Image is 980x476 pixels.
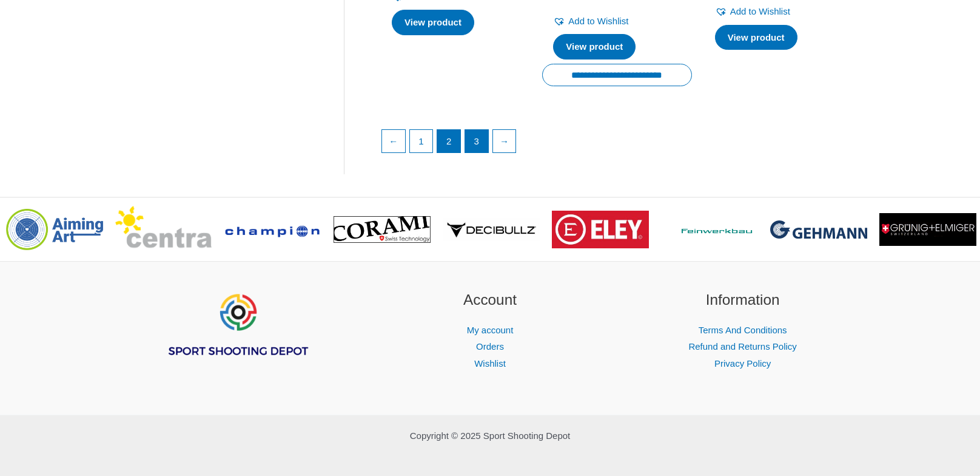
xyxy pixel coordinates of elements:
[631,289,854,311] h2: Information
[126,289,349,387] aside: Footer Widget 1
[553,34,636,59] a: Read more about “LP500 Meister Manufaktur”
[474,358,506,369] a: Wishlist
[553,13,628,30] a: Add to Wishlist
[382,130,405,153] a: ←
[476,341,504,352] a: Orders
[410,130,433,153] a: Page 1
[467,325,514,335] a: My account
[568,16,628,26] span: Add to Wishlist
[714,358,771,369] a: Privacy Policy
[126,427,854,444] p: Copyright © 2025 Sport Shooting Depot
[730,6,790,16] span: Add to Wishlist
[631,322,854,373] nav: Information
[688,341,796,352] a: Refund and Returns Policy
[379,289,602,311] h2: Account
[437,130,460,153] span: Page 2
[552,211,649,248] img: brand logo
[392,10,474,35] a: Select options for “LG400 Monotec”
[715,25,797,50] a: Select options for “Pardini GPR1”
[493,130,516,153] a: →
[699,325,787,335] a: Terms And Conditions
[379,322,602,373] nav: Account
[381,129,853,160] nav: Product Pagination
[631,289,854,372] aside: Footer Widget 3
[379,289,602,372] aside: Footer Widget 2
[465,130,488,153] a: Page 3
[715,3,790,20] a: Add to Wishlist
